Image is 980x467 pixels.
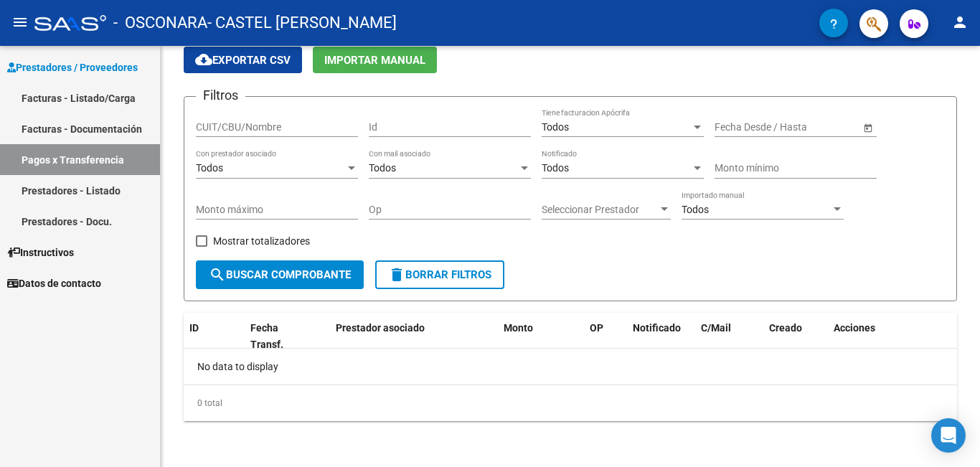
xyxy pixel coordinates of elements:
span: Acciones [834,322,875,334]
span: ID [189,322,199,334]
datatable-header-cell: Prestador asociado [330,313,498,360]
button: Buscar Comprobante [196,260,364,289]
datatable-header-cell: Notificado [627,313,695,360]
datatable-header-cell: ID [184,313,245,360]
span: Prestador asociado [336,322,425,334]
span: C/Mail [701,322,731,334]
div: Open Intercom Messenger [931,418,966,453]
div: No data to display [184,349,957,385]
span: Notificado [633,322,681,334]
span: - CASTEL [PERSON_NAME] [207,7,397,39]
mat-icon: cloud_download [195,51,212,68]
span: Prestadores / Proveedores [7,60,138,75]
span: Mostrar totalizadores [213,232,310,250]
span: Monto [504,322,533,334]
span: Buscar Comprobante [209,268,351,281]
mat-icon: person [951,14,969,31]
h3: Filtros [196,85,245,105]
span: Todos [369,162,396,174]
mat-icon: search [209,266,226,283]
datatable-header-cell: OP [584,313,627,360]
span: Fecha Transf. [250,322,283,350]
button: Open calendar [860,120,875,135]
span: OP [590,322,603,334]
datatable-header-cell: Fecha Transf. [245,313,309,360]
button: Importar Manual [313,47,437,73]
span: Todos [196,162,223,174]
input: Start date [715,121,759,133]
span: Exportar CSV [195,54,291,67]
mat-icon: delete [388,266,405,283]
datatable-header-cell: C/Mail [695,313,763,360]
datatable-header-cell: Acciones [828,313,957,360]
button: Exportar CSV [184,47,302,73]
button: Borrar Filtros [375,260,504,289]
datatable-header-cell: Creado [763,313,828,360]
span: Instructivos [7,245,74,260]
span: Todos [682,204,709,215]
span: Todos [542,162,569,174]
span: Seleccionar Prestador [542,204,658,216]
span: Importar Manual [324,54,425,67]
span: Todos [542,121,569,133]
span: - OSCONARA [113,7,207,39]
mat-icon: menu [11,14,29,31]
input: End date [771,121,842,133]
span: Creado [769,322,802,334]
datatable-header-cell: Monto [498,313,584,360]
span: Borrar Filtros [388,268,491,281]
span: Datos de contacto [7,275,101,291]
div: 0 total [184,385,957,421]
